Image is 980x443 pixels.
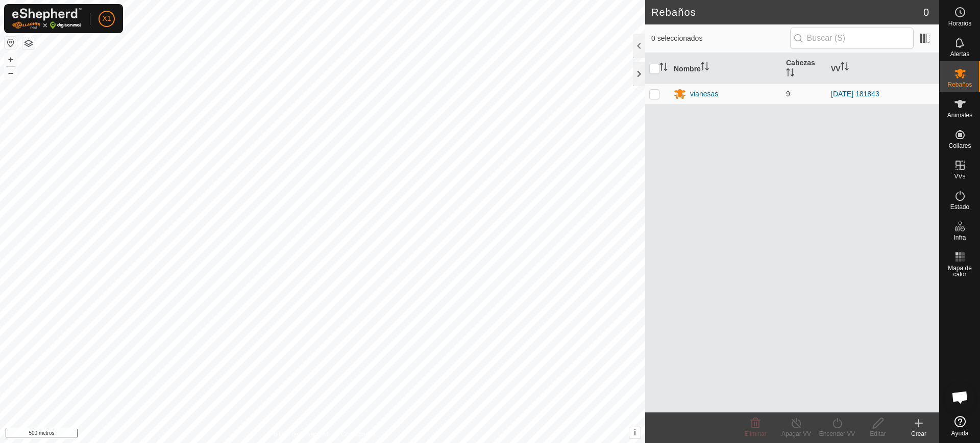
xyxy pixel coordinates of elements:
font: Mapa de calor [948,265,972,278]
a: Contáctanos [341,430,375,439]
font: Eliminar [744,430,766,437]
font: Horarios [948,20,971,27]
font: Animales [947,112,972,119]
font: Ayuda [951,430,969,437]
a: Política de Privacidad [270,430,329,439]
a: Ayuda [940,412,980,440]
input: Buscar (S) [790,28,914,49]
font: i [634,428,636,437]
font: Encender VV [819,430,855,437]
font: 0 seleccionados [651,34,702,42]
p-sorticon: Activar para ordenar [659,64,668,72]
font: Rebaños [947,81,972,88]
font: Cabezas [786,59,815,67]
font: Crear [911,430,926,437]
font: Editar [870,430,886,437]
img: Logotipo de Gallagher [12,8,82,29]
p-sorticon: Activar para ordenar [786,70,794,78]
button: + [5,54,17,66]
font: – [8,67,13,78]
font: + [8,54,14,65]
font: Contáctanos [341,431,375,438]
font: X1 [102,14,111,22]
font: 0 [923,7,929,18]
font: Rebaños [651,7,696,18]
font: VV [831,64,841,72]
button: Restablecer mapa [5,37,17,49]
font: 9 [786,90,790,98]
button: Capas del Mapa [22,37,35,49]
font: VVs [954,173,965,180]
font: Política de Privacidad [270,431,329,438]
font: Alertas [950,50,969,58]
font: Estado [950,203,969,211]
a: Chat abierto [945,382,975,412]
button: – [5,67,17,79]
font: Apagar VV [781,430,811,437]
button: i [629,427,641,438]
font: Collares [948,142,971,149]
p-sorticon: Activar para ordenar [841,64,849,72]
font: Infra [953,234,966,241]
font: vianesas [690,90,718,98]
font: Nombre [674,64,701,72]
p-sorticon: Activar para ordenar [701,64,709,72]
a: [DATE] 181843 [831,90,879,98]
